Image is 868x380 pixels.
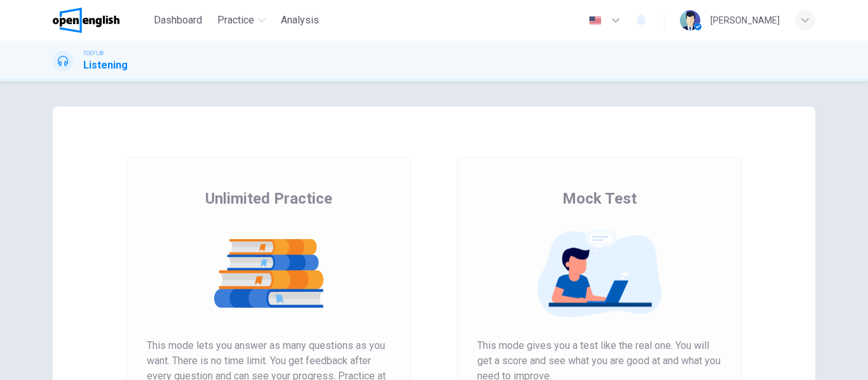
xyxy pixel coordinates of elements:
[587,16,603,25] img: en
[212,9,271,32] button: Practice
[205,188,332,209] span: Unlimited Practice
[281,13,319,28] span: Analysis
[680,10,700,30] img: Profile picture
[217,13,254,28] span: Practice
[53,8,119,33] img: OpenEnglish logo
[710,13,780,28] div: [PERSON_NAME]
[83,58,128,73] h1: Listening
[83,49,104,58] span: TOEFL®
[149,9,207,32] button: Dashboard
[276,9,324,32] button: Analysis
[53,8,149,33] a: OpenEnglish logo
[562,188,637,209] span: Mock Test
[154,13,202,28] span: Dashboard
